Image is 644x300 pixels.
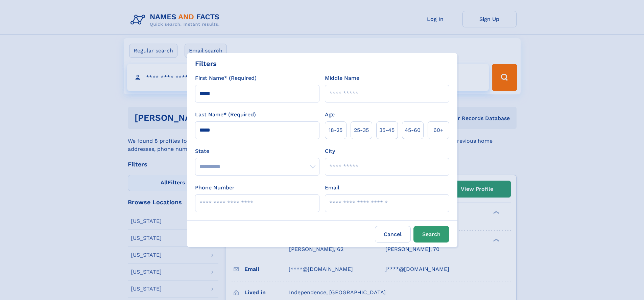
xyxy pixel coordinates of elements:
[195,111,256,119] label: Last Name* (Required)
[325,111,335,119] label: Age
[413,226,449,243] button: Search
[354,126,369,134] span: 25‑35
[329,126,342,134] span: 18‑25
[433,126,444,134] span: 60+
[195,74,257,82] label: First Name* (Required)
[405,126,421,134] span: 45‑60
[375,226,411,243] label: Cancel
[379,126,395,134] span: 35‑45
[195,184,235,192] label: Phone Number
[325,147,335,155] label: City
[195,59,217,69] div: Filters
[195,147,319,155] label: State
[325,184,339,192] label: Email
[325,74,359,82] label: Middle Name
